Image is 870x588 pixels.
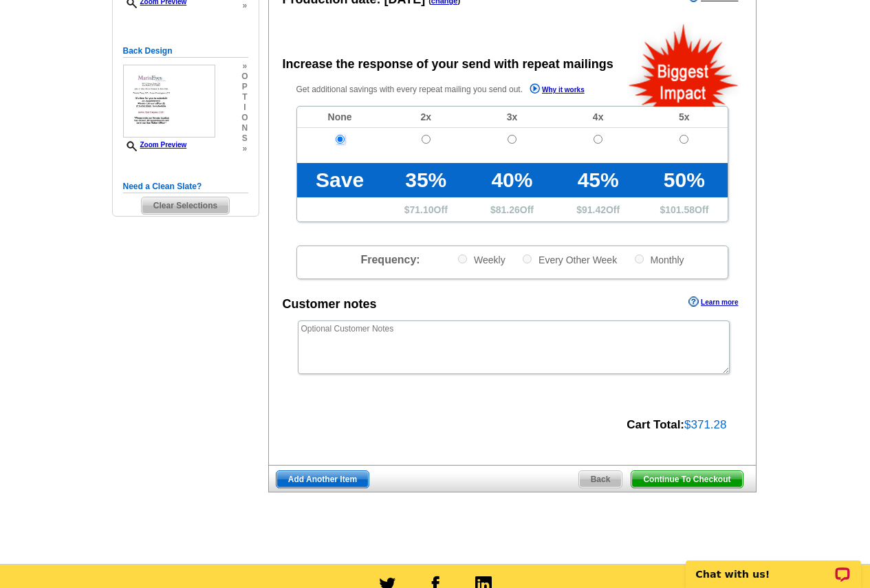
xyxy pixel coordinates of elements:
[677,545,870,588] iframe: LiveChat chat widget
[523,254,532,263] input: Every Other Week
[469,107,555,128] td: 3x
[496,204,520,215] span: 81.26
[241,123,248,133] span: n
[241,61,248,72] span: »
[555,197,641,221] td: $ Off
[684,418,726,431] span: $371.28
[457,253,505,266] label: Weekly
[641,163,727,197] td: 50%
[578,470,623,488] a: Back
[296,82,614,98] p: Get additional savings with every repeat mailing you send out.
[631,471,742,488] span: Continue To Checkout
[283,295,377,314] div: Customer notes
[283,55,613,74] div: Increase the response of your send with repeat mailings
[555,107,641,128] td: 4x
[633,253,684,266] label: Monthly
[665,204,695,215] span: 101.58
[383,107,469,128] td: 2x
[383,197,469,221] td: $ Off
[123,45,248,58] h5: Back Design
[276,470,369,488] a: Add Another Item
[297,107,383,128] td: None
[297,163,383,197] td: Save
[579,471,622,488] span: Back
[123,65,216,138] img: small-thumb.jpg
[383,163,469,197] td: 35%
[521,253,617,266] label: Every Other Week
[241,113,248,123] span: o
[123,141,187,149] a: Zoom Preview
[241,102,248,113] span: i
[469,197,555,221] td: $ Off
[641,197,727,221] td: $ Off
[276,471,369,488] span: Add Another Item
[241,144,248,154] span: »
[241,92,248,102] span: t
[142,197,229,214] span: Clear Selections
[641,107,727,128] td: 5x
[627,418,684,431] strong: Cart Total:
[241,82,248,92] span: p
[555,163,641,197] td: 45%
[410,204,434,215] span: 71.10
[469,163,555,197] td: 40%
[530,83,585,98] a: Why it works
[688,296,738,307] a: Learn more
[635,254,644,263] input: Monthly
[627,22,741,107] img: biggestImpact.png
[360,254,420,265] span: Frequency:
[458,254,467,263] input: Weekly
[241,1,248,11] span: »
[241,133,248,144] span: s
[123,180,248,193] h5: Need a Clean Slate?
[582,204,606,215] span: 91.42
[241,72,248,82] span: o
